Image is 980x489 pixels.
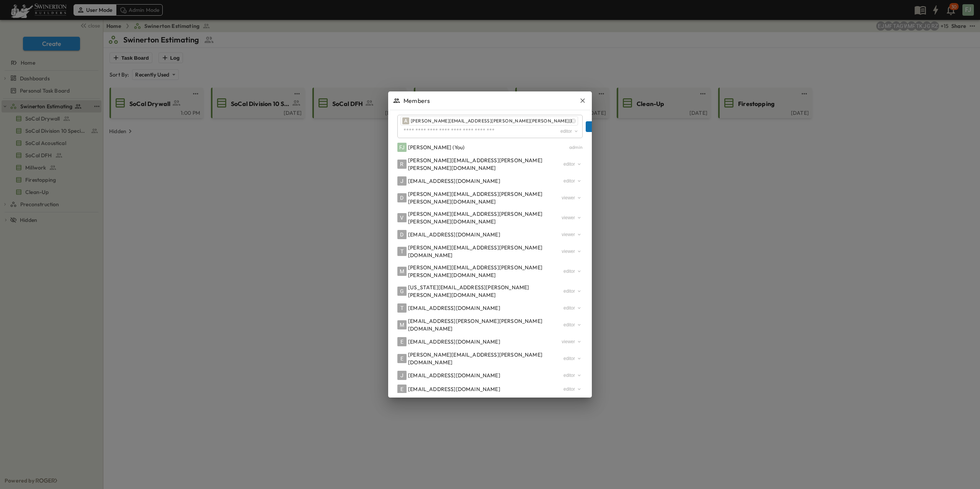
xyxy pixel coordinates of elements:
[397,320,407,329] div: M
[408,351,563,366] div: [PERSON_NAME][EMAIL_ADDRESS][PERSON_NAME][DOMAIN_NAME]
[563,288,582,294] div: editor
[403,96,430,105] span: Members
[562,248,582,254] div: viewer
[562,215,582,221] div: viewer
[397,176,407,186] div: J
[563,268,582,274] div: editor
[397,354,407,363] div: E
[560,127,580,135] button: area-role
[561,194,583,202] button: area-role
[408,190,561,205] div: [PERSON_NAME][EMAIL_ADDRESS][PERSON_NAME][PERSON_NAME][DOMAIN_NAME]
[563,386,582,392] div: editor
[397,193,407,202] div: D
[561,248,583,255] button: area-role
[563,322,582,328] div: editor
[397,160,407,169] div: R
[561,214,583,222] button: area-role
[563,385,583,393] button: area-role
[408,284,563,299] div: [US_STATE][EMAIL_ADDRESS][PERSON_NAME][PERSON_NAME][DOMAIN_NAME]
[563,161,582,167] div: editor
[408,264,563,279] div: [PERSON_NAME][EMAIL_ADDRESS][PERSON_NAME][PERSON_NAME][DOMAIN_NAME]
[563,355,582,362] div: editor
[563,177,583,185] button: area-role
[408,143,464,151] div: [PERSON_NAME] (You)
[563,355,583,362] button: area-role
[563,305,582,311] div: editor
[569,144,583,150] div: admin
[563,321,583,329] button: area-role
[408,244,561,259] div: [PERSON_NAME][EMAIL_ADDRESS][PERSON_NAME][DOMAIN_NAME]
[397,267,407,276] div: M
[563,304,583,312] button: area-role
[561,231,583,238] button: area-role
[563,267,583,275] button: area-role
[397,371,407,380] div: J
[408,385,500,393] div: [EMAIL_ADDRESS][DOMAIN_NAME]
[563,287,583,295] button: area-role
[561,338,583,346] button: area-role
[408,317,563,333] div: [EMAIL_ADDRESS][PERSON_NAME][PERSON_NAME][DOMAIN_NAME]
[397,143,407,152] div: FJ
[397,337,407,346] div: E
[408,304,500,312] div: [EMAIL_ADDRESS][DOMAIN_NAME]
[562,195,582,201] div: viewer
[404,118,407,124] span: A
[563,372,583,379] button: area-role
[563,178,582,184] div: editor
[397,303,407,313] div: T
[408,177,500,185] div: [EMAIL_ADDRESS][DOMAIN_NAME]
[562,231,582,238] div: viewer
[400,116,578,126] div: A[PERSON_NAME][EMAIL_ADDRESS][PERSON_NAME][PERSON_NAME][DOMAIN_NAME]
[397,230,407,239] div: D
[408,156,563,172] div: [PERSON_NAME][EMAIL_ADDRESS][PERSON_NAME][PERSON_NAME][DOMAIN_NAME]
[408,231,500,238] div: [EMAIL_ADDRESS][DOMAIN_NAME]
[411,117,608,125] p: [PERSON_NAME][EMAIL_ADDRESS][PERSON_NAME][PERSON_NAME][DOMAIN_NAME]
[397,213,407,222] div: V
[562,339,582,345] div: viewer
[408,372,500,379] div: [EMAIL_ADDRESS][DOMAIN_NAME]
[397,287,407,296] div: G
[397,247,407,256] div: T
[563,372,582,378] div: editor
[586,121,610,132] button: Invite
[408,338,500,346] div: [EMAIL_ADDRESS][DOMAIN_NAME]
[408,210,561,225] div: [PERSON_NAME][EMAIL_ADDRESS][PERSON_NAME][PERSON_NAME][DOMAIN_NAME]
[560,128,579,134] div: editor
[397,385,407,394] div: E
[563,160,583,168] button: area-role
